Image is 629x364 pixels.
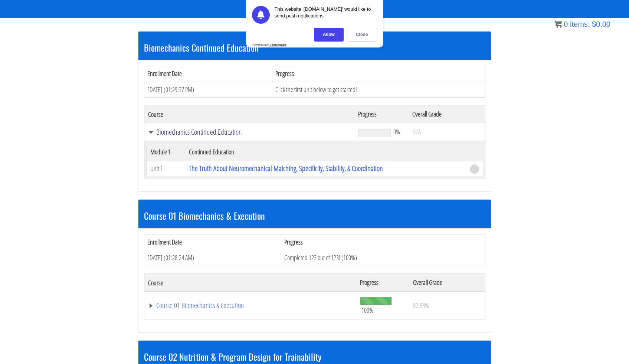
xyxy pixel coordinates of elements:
[146,161,185,176] td: Unit 1
[144,105,354,123] th: Course
[144,352,485,361] h3: Course 02 Nutrition & Program Design for Trainability
[144,234,281,250] th: Enrollment Date
[554,20,562,28] img: icon11.png
[314,28,344,42] div: Allow
[144,82,272,98] td: [DATE] (01:29:37 PM)
[148,128,351,136] a: Biomechanics Continued Education
[281,250,485,266] td: Completed 123 out of 123! (100%)
[347,28,377,42] div: Close
[409,105,485,123] th: Overall Grade
[409,123,485,141] td: N/A
[144,66,272,82] th: Enrollment Date
[144,250,281,266] td: [DATE] (01:28:24 AM)
[564,20,568,28] span: 0
[268,43,286,46] strong: PushEngage
[275,6,377,24] div: This website '[DOMAIN_NAME]' would like to send push notifications
[409,274,485,292] th: Overall Grade
[554,20,610,28] a: 0 items: $0.00
[592,20,610,28] bdi: 0.00
[144,274,356,292] th: Course
[356,274,409,292] th: Progress
[144,211,485,220] h3: Course 01 Biomechanics & Execution
[354,105,408,123] th: Progress
[272,66,485,82] th: Progress
[281,234,485,250] th: Progress
[393,128,400,136] span: 0%
[189,163,383,173] a: The Truth About Neuromechanical Matching, Specificity, Stability, & Coordination
[148,302,353,309] a: Course 01 Biomechanics & Execution
[361,306,373,314] span: 100%
[252,43,287,46] div: Powered by
[272,82,485,98] td: Click the first unit below to get started!
[570,20,590,28] span: items:
[409,292,485,319] td: 87.93%
[146,143,185,161] th: Module 1
[144,43,485,52] h3: Biomechanics Continued Education
[592,20,596,28] span: $
[185,143,466,161] th: Continued Education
